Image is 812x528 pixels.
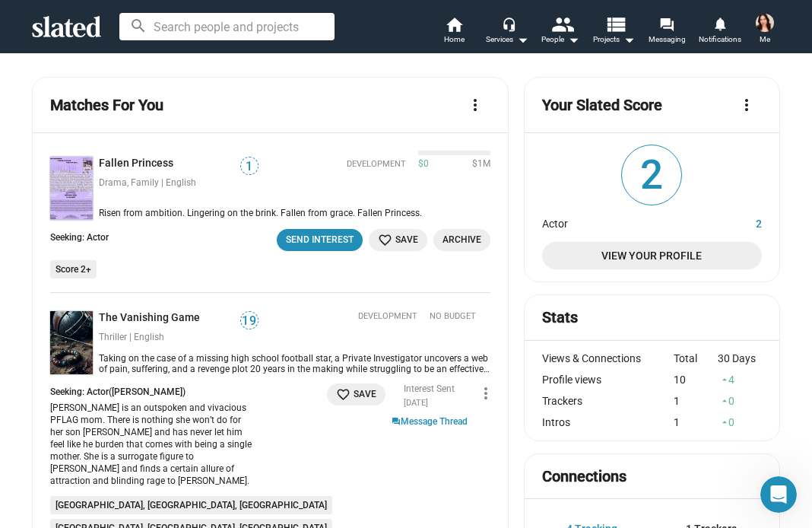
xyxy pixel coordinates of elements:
div: 1 [674,416,718,428]
li: [GEOGRAPHIC_DATA], [GEOGRAPHIC_DATA], [GEOGRAPHIC_DATA] [50,496,332,514]
button: Send Interest [277,229,363,251]
div: 0 [718,395,762,407]
mat-icon: arrow_drop_up [719,396,730,406]
span: 2 [622,145,681,205]
mat-card-title: Stats [542,307,578,328]
div: Drama, Family | English [99,177,259,189]
a: Notifications [693,15,747,49]
button: Archive [433,229,490,251]
button: People [534,15,587,49]
div: Risen from ambition. Lingering on the brink. Fallen from grace. Fallen Princess. [93,208,490,220]
mat-card-title: Connections [542,466,626,487]
a: Message Thread [392,415,468,428]
mat-icon: more_vert [737,96,756,114]
span: View Your Profile [554,242,750,269]
div: Intros [542,416,674,428]
mat-icon: headset_mic [502,17,515,30]
button: Projects [587,15,640,49]
span: 1 [241,159,258,174]
div: 10 [674,374,718,386]
button: Services [481,15,534,49]
span: Archive [442,232,481,248]
button: Save [327,383,385,406]
mat-icon: question_answer [392,416,401,428]
div: Seeking: Actor [50,232,109,244]
mat-icon: notifications [712,16,727,30]
li: Score 2+ [50,260,97,278]
div: Seeking: Actor [50,386,262,399]
span: Messaging [649,30,686,49]
mat-icon: arrow_drop_down [513,30,531,49]
div: 0 [718,416,762,428]
button: Helena OrtsMe [747,11,783,50]
mat-icon: forum [659,17,674,31]
img: Fallen Princess [50,157,93,220]
img: The Vanishing Game [50,311,93,374]
span: Notifications [699,30,741,49]
img: Helena Orts [756,14,774,32]
div: 1 [674,395,718,407]
div: People [541,30,579,49]
div: 4 [718,374,762,386]
mat-icon: arrow_drop_up [719,417,730,428]
span: Development [358,311,417,323]
div: Send Interest [286,232,354,248]
span: Development [347,159,406,170]
span: Save [336,386,376,402]
button: Save [369,229,427,251]
iframe: Intercom live chat [760,476,797,513]
span: 19 [241,313,258,329]
span: Home [444,30,465,49]
mat-icon: more_vert [477,384,495,402]
time: [DATE] [404,398,428,408]
div: [PERSON_NAME] is an outspoken and vivacious PFLAG mom. There is nothing she won’t do for her son ... [50,402,253,487]
mat-icon: more_vert [466,96,484,114]
mat-icon: view_list [604,13,626,35]
dd: 2 [705,214,762,230]
div: Total [674,352,718,364]
span: Me [760,30,770,49]
div: Profile views [542,374,674,386]
mat-card-title: Matches For You [50,95,163,116]
mat-icon: favorite_border [378,233,392,247]
div: 30 Days [718,352,762,364]
mat-icon: people [551,13,573,35]
div: Views & Connections [542,352,674,364]
mat-icon: arrow_drop_up [719,374,730,385]
mat-icon: arrow_drop_down [564,30,582,49]
div: Interest Sent [404,383,455,396]
span: $0 [418,158,429,170]
span: ([PERSON_NAME]) [109,386,186,397]
mat-icon: favorite_border [336,387,350,402]
span: $1M [466,158,490,170]
div: Services [486,30,528,49]
a: View Your Profile [542,242,762,269]
div: Trackers [542,395,674,407]
input: Search people and projects [119,13,335,40]
a: The Vanishing Game [99,311,206,326]
span: Save [378,232,418,248]
div: Taking on the case of a missing high school football star, a Private Investigator uncovers a web ... [93,353,490,374]
span: Projects [593,30,635,49]
a: Home [427,15,481,49]
span: NO BUDGET [430,305,490,323]
a: Fallen Princess [99,157,179,171]
div: Thriller | English [99,332,259,344]
mat-icon: home [445,15,463,33]
a: Messaging [640,15,693,49]
dt: Actor [542,214,705,230]
mat-icon: arrow_drop_down [620,30,638,49]
mat-card-title: Your Slated Score [542,95,662,116]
